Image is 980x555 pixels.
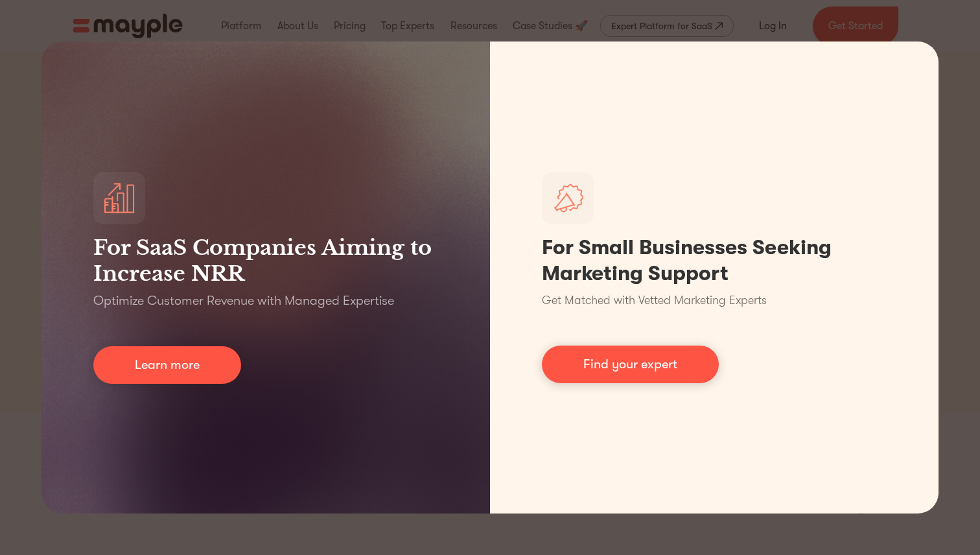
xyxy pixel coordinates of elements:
h1: For Small Businesses Seeking Marketing Support [542,235,887,287]
p: Optimize Customer Revenue with Managed Expertise [93,292,394,310]
h3: For SaaS Companies Aiming to Increase NRR [93,235,438,287]
a: Learn more [93,346,241,384]
a: Find your expert [542,346,719,383]
p: Get Matched with Vetted Marketing Experts [542,292,767,309]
